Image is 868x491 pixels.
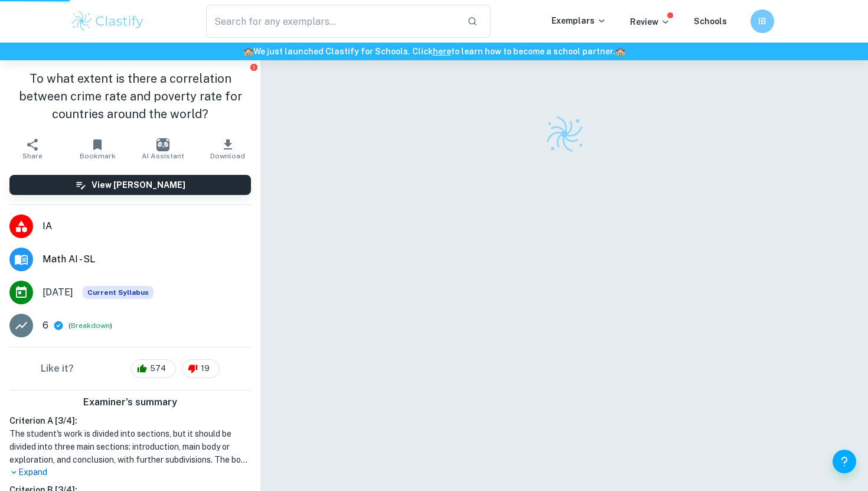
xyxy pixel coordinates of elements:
[43,285,73,300] span: [DATE]
[9,175,251,195] button: View [PERSON_NAME]
[750,9,774,33] button: IB
[71,320,110,331] button: Breakdown
[130,132,195,165] button: AI Assistant
[22,152,43,160] span: Share
[92,178,185,191] h6: View [PERSON_NAME]
[131,359,176,378] div: 574
[249,63,258,71] button: Report issue
[630,15,670,28] p: Review
[615,47,625,56] span: 🏫
[210,152,245,160] span: Download
[9,414,251,427] h6: Criterion A [ 3 / 4 ]:
[143,363,172,375] span: 574
[552,14,606,27] p: Exemplars
[194,363,216,375] span: 19
[9,466,251,479] p: Expand
[833,450,856,473] button: Help and Feedback
[142,152,184,160] span: AI Assistant
[195,132,260,165] button: Download
[9,70,251,123] h1: To what extent is there a correlation between crime rate and poverty rate for countries around th...
[243,47,253,56] span: 🏫
[83,286,154,299] div: This exemplar is based on the current syllabus. Feel free to refer to it for inspiration/ideas wh...
[65,132,130,165] button: Bookmark
[43,318,48,333] p: 6
[541,111,587,157] img: Clastify logo
[694,17,727,26] a: Schools
[433,47,451,56] a: here
[2,45,866,58] h6: We just launched Clastify for Schools. Click to learn how to become a school partner.
[80,152,116,160] span: Bookmark
[70,9,145,33] img: Clastify logo
[182,359,220,378] div: 19
[206,5,458,38] input: Search for any exemplars...
[9,427,251,466] h1: The student's work is divided into sections, but it should be divided into three main sections: i...
[756,15,769,28] h6: IB
[41,362,74,376] h6: Like it?
[68,320,112,331] span: ( )
[5,395,256,409] h6: Examiner's summary
[156,138,169,151] img: AI Assistant
[43,252,251,266] span: Math AI - SL
[83,286,154,299] span: Current Syllabus
[43,219,251,233] span: IA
